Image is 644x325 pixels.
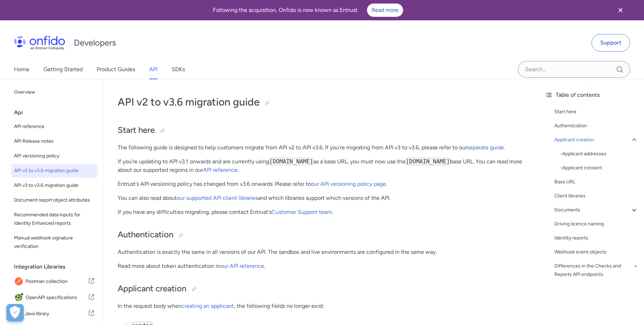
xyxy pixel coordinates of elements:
p: Authentication is exactly the same in all versions of our API. The sandbox and live environments ... [118,248,525,256]
a: Manual webhook signature verification [11,231,98,253]
a: API versioning policy [11,149,98,163]
h1: Developers [74,37,116,48]
a: API v2 to v3.6 migration guide [11,164,98,178]
a: Client libraries [554,192,638,200]
span: Java library [25,309,88,319]
a: Document report object attributes [11,193,98,207]
a: SDKs [172,60,185,79]
p: Entrust's API versioning policy has changed from v3.6 onwards. Please refer to . [118,180,525,188]
div: - Applicant addresses [560,150,638,158]
a: API [149,60,158,79]
a: Driving licence naming [554,220,638,228]
div: Table of contents [545,91,638,99]
h2: Applicant creation [118,283,525,295]
a: Start here [554,108,638,116]
a: Identity reports [554,234,638,242]
a: API reference [203,167,237,173]
a: Overview [11,85,98,99]
a: separate guide [467,144,504,151]
div: Api [14,106,101,120]
a: -Applicant addresses [560,150,638,158]
a: Getting Started [43,60,83,79]
input: Onfido search input field [518,61,630,78]
a: Home [14,60,29,79]
a: Customer Support team [271,209,332,215]
p: You can also read about and which libraries support which versions of the API. [118,194,525,202]
svg: Close banner [616,6,625,14]
span: Overview [14,88,95,96]
p: The following guide is designed to help customers migrate from API v2 to API v3.6. If you're migr... [118,143,525,152]
a: Authentication [554,122,638,130]
a: our API versioning policy page [311,181,386,187]
a: Product Guides [97,60,135,79]
a: creating an applicant [181,303,234,309]
h2: Start here [118,124,525,136]
span: Recommended data inputs for Identity Enhanced reports [14,211,95,228]
span: API reference [14,122,95,131]
img: IconOpenAPI specifications [14,293,26,303]
p: Read more about token authentication in . [118,262,525,270]
div: Following the acquisition, Onfido is now known as Entrust. [8,4,608,17]
span: API v3 to v3.6 migration guide [14,181,95,190]
a: our supported API client libraries [177,195,258,201]
a: API Release notes [11,134,98,148]
a: Differences in the Checks and Reports API endpoints [554,262,638,279]
a: IconPostman collectionPostman collection [11,274,98,289]
code: [DOMAIN_NAME] [269,158,313,165]
a: API reference [11,120,98,134]
a: Base URL [554,178,638,186]
div: - Applicant consent [560,164,638,172]
h2: Authentication [118,229,525,241]
button: Open Preferences [6,304,24,321]
a: IconJava libraryJava library [11,306,98,321]
span: API v2 to v3.6 migration guide [14,167,95,175]
a: our API reference [220,263,264,269]
button: Close banner [608,1,633,19]
p: In the request body when , the following fields no longer exist: [118,302,525,310]
a: Webhook event objects [554,248,638,256]
div: Cookie Preferences [6,304,24,321]
a: Support [591,34,630,52]
span: OpenAPI specifications [26,293,88,303]
a: Documents [554,206,638,214]
a: IconOpenAPI specificationsOpenAPI specifications [11,290,98,305]
img: Onfido Logo [14,36,65,50]
span: Postman collection [26,277,88,286]
a: Read more [367,4,403,17]
span: API Release notes [14,137,95,145]
img: IconPostman collection [14,277,26,286]
span: Manual webhook signature verification [14,234,95,251]
a: Recommended data inputs for Identity Enhanced reports [11,208,98,230]
a: API v3 to v3.6 migration guide [11,178,98,192]
span: API versioning policy [14,152,95,160]
a: -Applicant consent [560,164,638,172]
code: [DOMAIN_NAME] [406,158,450,165]
a: Applicant creation [554,136,638,144]
p: If you have any difficulties migrating, please contact Entrust's . [118,208,525,216]
p: If you're updating to API v3.1 onwards and are currently using as a base URL, you must now use th... [118,157,525,174]
span: Document report object attributes [14,196,95,204]
div: Integration Libraries [14,260,101,274]
h1: API v2 to v3.6 migration guide [118,95,525,109]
